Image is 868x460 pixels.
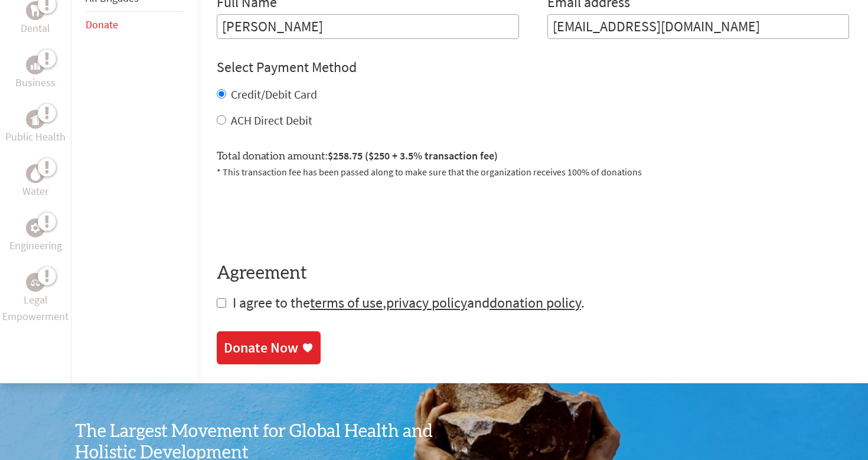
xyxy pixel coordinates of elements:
img: Public Health [31,113,40,125]
label: ACH Direct Debit [231,113,312,128]
a: donation policy [490,293,581,312]
img: Legal Empowerment [31,279,40,286]
span: $258.75 ($250 + 3.5% transaction fee) [328,149,498,162]
a: Legal EmpowermentLegal Empowerment [2,273,68,325]
h4: Select Payment Method [217,58,849,77]
a: BusinessBusiness [15,56,56,91]
div: Public Health [26,110,45,129]
img: Engineering [31,223,40,233]
p: Legal Empowerment [2,292,68,325]
div: Dental [26,1,45,20]
a: WaterWater [22,164,48,200]
h4: Agreement [217,263,849,284]
div: Water [26,164,45,183]
a: privacy policy [386,293,467,312]
p: Dental [21,20,50,37]
a: DentalDental [21,1,50,37]
a: EngineeringEngineering [9,218,62,254]
label: Credit/Debit Card [231,87,317,102]
a: Public HealthPublic Health [5,110,66,145]
li: Donate [86,12,184,38]
img: Water [31,167,40,181]
div: Business [26,56,45,74]
p: * This transaction fee has been passed along to make sure that the organization receives 100% of ... [217,165,849,179]
p: Public Health [5,129,66,145]
a: Donate Now [217,331,321,364]
span: I agree to the , and . [233,293,585,312]
input: Enter Full Name [217,14,519,39]
a: Donate [86,18,118,31]
a: terms of use [310,293,383,312]
label: Total donation amount: [217,148,498,165]
img: Dental [31,5,40,17]
p: Business [15,74,56,91]
div: Legal Empowerment [26,273,45,292]
iframe: reCAPTCHA [217,193,396,239]
div: Engineering [26,218,45,237]
img: Business [31,60,40,70]
p: Engineering [9,237,62,254]
div: Donate Now [224,338,298,357]
p: Water [22,183,48,200]
input: Your Email [547,14,850,39]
